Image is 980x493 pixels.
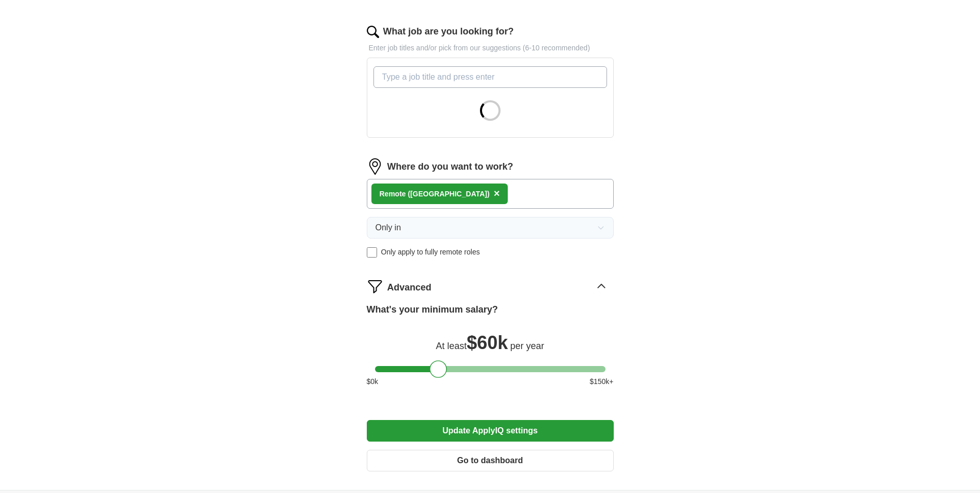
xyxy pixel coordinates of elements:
[383,25,514,39] label: What job are you looking for?
[373,66,607,88] input: Type a job title and press enter
[494,188,500,199] span: ×
[381,247,480,258] span: Only apply to fully remote roles
[436,341,467,351] span: At least
[367,158,383,175] img: location.png
[367,450,614,471] button: Go to dashboard
[590,376,613,387] span: $ 150 k+
[367,303,498,317] label: What's your minimum salary?
[467,332,508,353] span: $ 60k
[376,222,401,234] span: Only in
[367,43,614,53] p: Enter job titles and/or pick from our suggestions (6-10 recommended)
[387,160,513,174] label: Where do you want to work?
[367,247,377,258] input: Only apply to fully remote roles
[367,278,383,295] img: filter
[367,420,614,442] button: Update ApplyIQ settings
[387,281,432,295] span: Advanced
[367,217,614,239] button: Only in
[510,341,544,351] span: per year
[380,189,490,199] div: Remote ([GEOGRAPHIC_DATA])
[367,376,379,387] span: $ 0 k
[494,186,500,202] button: ×
[367,26,379,38] img: search.png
